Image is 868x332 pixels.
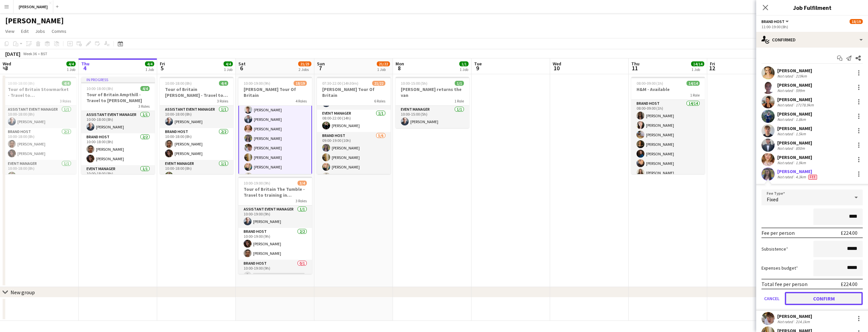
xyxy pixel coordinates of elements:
[160,160,233,182] app-card-role: Event Manager1/110:00-18:00 (8h)[PERSON_NAME]
[81,133,155,165] app-card-role: Brand Host2/210:00-18:00 (8h)[PERSON_NAME][PERSON_NAME]
[35,28,45,34] span: Jobs
[777,74,794,78] div: Not rated
[18,27,31,35] a: Edit
[396,86,469,98] h3: [PERSON_NAME] returns the van
[761,19,784,24] span: Brand Host
[777,68,812,74] div: [PERSON_NAME]
[11,289,35,296] div: New group
[777,146,794,151] div: Not rated
[377,61,390,66] span: 21/22
[3,160,76,182] app-card-role: Event Manager1/110:00-18:00 (8h)[PERSON_NAME]
[777,160,794,165] div: Not rated
[459,61,469,66] span: 1/1
[2,64,11,72] span: 3
[637,81,663,86] span: 08:00-09:00 (1h)
[777,313,812,319] div: [PERSON_NAME]
[22,51,38,56] span: Week 36
[794,74,808,78] div: 219km
[41,51,47,56] div: BST
[630,64,639,72] span: 11
[296,198,307,203] span: 3 Roles
[33,27,48,35] a: Jobs
[396,77,469,128] app-job-card: 10:00-15:00 (5h)1/1[PERSON_NAME] returns the van1 RoleEvent Manager1/110:00-15:00 (5h)[PERSON_NAME]
[794,160,807,165] div: 1.9km
[631,100,705,246] app-card-role: Brand Host14/1408:00-09:00 (1h)[PERSON_NAME][PERSON_NAME][PERSON_NAME][PERSON_NAME][PERSON_NAME][...
[761,292,782,305] button: Cancel
[3,128,76,160] app-card-role: Brand Host2/210:00-18:00 (8h)[PERSON_NAME][PERSON_NAME]
[777,111,812,117] div: [PERSON_NAME]
[756,3,868,12] h3: Job Fulfilment
[298,181,307,186] span: 3/4
[81,77,155,174] app-job-card: In progress10:00-18:00 (8h)4/4Tour of Britain Ampthill - Travel to [PERSON_NAME]3 RolesAssistant ...
[777,131,794,136] div: Not rated
[160,128,233,160] app-card-role: Brand Host2/210:00-18:00 (8h)[PERSON_NAME][PERSON_NAME]
[81,111,155,133] app-card-role: Assistant Event Manager1/110:00-18:00 (8h)[PERSON_NAME]
[145,67,154,72] div: 1 Job
[298,61,311,66] span: 21/23
[709,64,715,72] span: 12
[238,55,312,222] app-card-role: [PERSON_NAME][PERSON_NAME][PERSON_NAME][PERSON_NAME][PERSON_NAME][PERSON_NAME][PERSON_NAME][PERSO...
[794,131,807,136] div: 1.5km
[761,19,790,24] button: Brand Host
[395,64,404,72] span: 8
[807,174,818,180] div: Crew has different fees then in role
[238,77,312,174] app-job-card: 10:00-19:00 (9h)18/19[PERSON_NAME] Tour Of Britain4 Roles[PERSON_NAME][PERSON_NAME][PERSON_NAME][...
[401,81,427,86] span: 10:00-15:00 (5h)
[777,88,794,93] div: Not rated
[238,186,312,198] h3: Tour of Britain The Tumble - Travel to training in [GEOGRAPHIC_DATA]
[21,28,29,34] span: Edit
[794,319,811,324] div: 214.1km
[317,77,391,174] app-job-card: 07:30-22:00 (14h30m)21/22[PERSON_NAME] Tour Of Britain6 Roles[PERSON_NAME]Assistant Event Manager...
[777,174,794,180] div: Not rated
[165,81,192,86] span: 10:00-18:00 (8h)
[777,154,812,160] div: [PERSON_NAME]
[238,206,312,228] app-card-role: Assistant Event Manager1/110:00-19:00 (9h)[PERSON_NAME]
[841,230,857,236] div: £224.00
[317,110,391,132] app-card-role: Event Manager1/108:00-22:00 (14h)[PERSON_NAME]
[8,81,35,86] span: 10:00-18:00 (8h)
[553,61,561,67] span: Wed
[3,77,76,174] app-job-card: 10:00-18:00 (8h)4/4Tour of Britain Stowmarket - Travel to [GEOGRAPHIC_DATA]3 RolesAssistant Event...
[296,99,307,103] span: 4 Roles
[238,228,312,260] app-card-role: Brand Host2/210:00-19:00 (9h)[PERSON_NAME][PERSON_NAME]
[160,61,165,67] span: Fri
[396,61,404,67] span: Mon
[5,16,64,26] h1: [PERSON_NAME]
[238,177,312,274] app-job-card: 10:00-19:00 (9h)3/4Tour of Britain The Tumble - Travel to training in [GEOGRAPHIC_DATA]3 RolesAss...
[238,86,312,98] h3: [PERSON_NAME] Tour Of Britain
[690,93,700,98] span: 1 Role
[374,99,385,103] span: 6 Roles
[455,81,464,86] span: 1/1
[145,61,154,66] span: 4/4
[777,125,812,131] div: [PERSON_NAME]
[80,64,89,72] span: 4
[3,86,76,98] h3: Tour of Britain Stowmarket - Travel to [GEOGRAPHIC_DATA]
[850,19,863,24] span: 18/19
[777,82,812,88] div: [PERSON_NAME]
[160,77,233,174] div: 10:00-18:00 (8h)4/4Tour of Britain [PERSON_NAME] - Travel to The Tumble/[GEOGRAPHIC_DATA]3 RolesA...
[322,81,358,86] span: 07:30-22:00 (14h30m)
[81,77,155,82] div: In progress
[691,67,704,72] div: 1 Job
[160,86,233,98] h3: Tour of Britain [PERSON_NAME] - Travel to The Tumble/[GEOGRAPHIC_DATA]
[3,61,11,67] span: Wed
[81,165,155,188] app-card-role: Event Manager1/110:00-18:00 (8h)
[687,81,700,86] span: 14/14
[317,132,391,202] app-card-role: Brand Host5/609:00-19:00 (10h)[PERSON_NAME][PERSON_NAME][PERSON_NAME][PERSON_NAME]
[808,175,817,180] span: Fee
[140,86,150,91] span: 4/4
[81,92,155,103] h3: Tour of Britain Ampthill - Travel to [PERSON_NAME]
[710,61,715,67] span: Fri
[552,64,561,72] span: 10
[66,61,76,66] span: 4/4
[761,230,795,236] div: Fee per person
[474,61,482,67] span: Tue
[473,64,482,72] span: 9
[777,140,812,146] div: [PERSON_NAME]
[691,61,704,66] span: 14/14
